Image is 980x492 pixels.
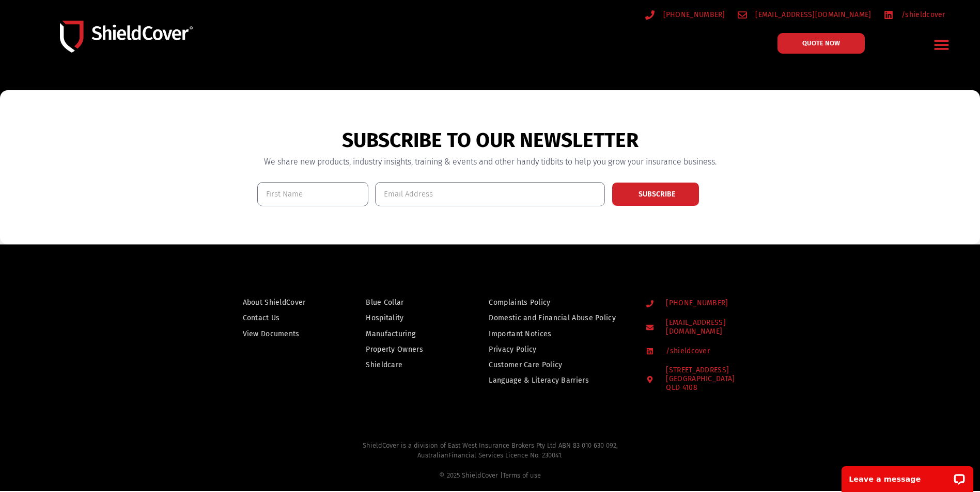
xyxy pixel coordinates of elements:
[366,296,403,309] span: Blue Collar
[663,299,728,308] span: [PHONE_NUMBER]
[243,296,322,309] a: About ShieldCover
[18,450,962,481] div: Australian
[645,8,725,21] a: [PHONE_NUMBER]
[489,296,550,309] span: Complaints Policy
[489,327,551,340] span: Important Notices
[366,311,444,324] a: Hospitality
[489,358,562,371] span: Customer Care Policy
[738,8,872,21] a: [EMAIL_ADDRESS][DOMAIN_NAME]
[753,8,871,21] span: [EMAIL_ADDRESS][DOMAIN_NAME]
[18,470,962,481] div: © 2025 ShieldCover |
[489,343,536,356] span: Privacy Policy
[489,374,626,387] a: Language & Literacy Barriers
[661,8,725,21] span: [PHONE_NUMBER]
[489,358,626,371] a: Customer Care Policy
[646,347,773,356] a: /shieldcover
[489,343,626,356] a: Privacy Policy
[366,358,444,371] a: Shieldcare
[612,182,699,206] button: SUBSCRIBE
[257,182,369,206] input: First Name
[18,440,962,481] h2: ShieldCover is a division of East West Insurance Brokers Pty Ltd ABN 83 010 630 092,
[243,311,280,324] span: Contact Us
[60,21,193,53] img: Shield-Cover-Underwriting-Australia-logo-full
[489,374,588,387] span: Language & Literacy Barriers
[929,32,954,57] div: Menu Toggle
[802,40,840,46] span: QUOTE NOW
[243,327,322,340] a: View Documents
[835,460,980,492] iframe: LiveChat chat widget
[646,299,773,308] a: [PHONE_NUMBER]
[666,384,735,392] div: QLD 4108
[366,296,444,309] a: Blue Collar
[489,311,616,324] span: Domestic and Financial Abuse Policy
[243,311,322,324] a: Contact Us
[646,319,773,336] a: [EMAIL_ADDRESS][DOMAIN_NAME]
[503,471,541,479] a: Terms of use
[663,366,735,392] span: [STREET_ADDRESS]
[666,375,735,392] div: [GEOGRAPHIC_DATA]
[663,347,710,356] span: /shieldcover
[448,451,563,459] span: Financial Services Licence No. 230041.
[489,296,626,309] a: Complaints Policy
[243,327,300,340] span: View Documents
[375,182,605,206] input: Email Address
[777,33,865,54] a: QUOTE NOW
[366,358,402,371] span: Shieldcare
[257,128,723,153] h2: SUBSCRIBE TO OUR NEWSLETTER
[366,343,444,356] a: Property Owners
[257,158,723,166] h3: We share new products, industry insights, training & events and other handy tidbits to help you g...
[366,343,423,356] span: Property Owners
[489,327,626,340] a: Important Notices
[639,191,675,198] span: SUBSCRIBE
[884,8,945,21] a: /shieldcover
[663,319,772,336] span: [EMAIL_ADDRESS][DOMAIN_NAME]
[489,311,626,324] a: Domestic and Financial Abuse Policy
[366,311,403,324] span: Hospitality
[899,8,945,21] span: /shieldcover
[243,296,306,309] span: About ShieldCover
[366,327,444,340] a: Manufacturing
[366,327,415,340] span: Manufacturing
